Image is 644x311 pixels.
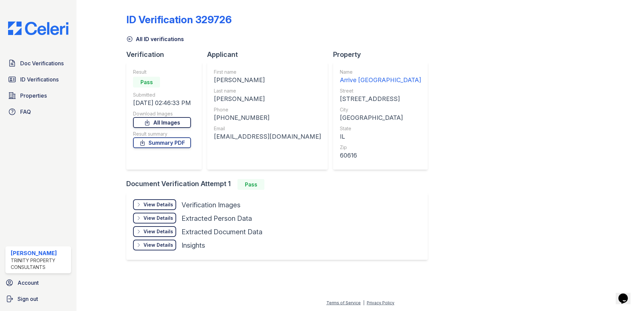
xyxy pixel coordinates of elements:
div: Phone [214,106,321,113]
a: All ID verifications [126,35,184,43]
div: Property [333,50,433,59]
a: Terms of Service [326,300,361,305]
div: Result [133,69,191,75]
div: [STREET_ADDRESS] [340,94,421,104]
a: All Images [133,117,191,128]
a: Privacy Policy [367,300,394,305]
a: Account [3,276,74,289]
div: Last name [214,88,321,94]
div: [PERSON_NAME] [214,75,321,85]
div: First name [214,69,321,75]
a: Sign out [3,292,74,306]
div: Verification [126,50,207,59]
div: Email [214,125,321,132]
a: ID Verifications [5,73,71,86]
span: ID Verifications [20,75,59,83]
a: FAQ [5,105,71,118]
span: Account [18,279,39,287]
span: Doc Verifications [20,59,64,67]
iframe: chat widget [616,284,637,304]
div: Document Verification Attempt 1 [126,179,433,190]
a: Doc Verifications [5,57,71,70]
div: Street [340,88,421,94]
span: FAQ [20,108,31,116]
div: [PERSON_NAME] [11,249,68,257]
div: Extracted Document Data [182,227,262,237]
a: Summary PDF [133,137,191,148]
div: View Details [143,242,173,248]
div: City [340,106,421,113]
div: Pass [133,77,160,88]
div: [DATE] 02:46:33 PM [133,98,191,108]
div: [PERSON_NAME] [214,94,321,104]
div: 60616 [340,151,421,160]
div: Pass [237,179,264,190]
div: Trinity Property Consultants [11,257,68,271]
img: CE_Logo_Blue-a8612792a0a2168367f1c8372b55b34899dd931a85d93a1a3d3e32e68fde9ad4.png [3,22,74,35]
a: Name Arrive [GEOGRAPHIC_DATA] [340,69,421,85]
div: Zip [340,144,421,151]
div: View Details [143,215,173,221]
div: Insights [182,241,205,250]
div: View Details [143,228,173,235]
div: Name [340,69,421,75]
div: State [340,125,421,132]
div: Submitted [133,92,191,98]
div: | [363,300,364,305]
div: Download Images [133,110,191,117]
div: Extracted Person Data [182,214,252,223]
div: View Details [143,201,173,208]
div: [PHONE_NUMBER] [214,113,321,123]
div: Result summary [133,131,191,137]
a: Properties [5,89,71,102]
div: [GEOGRAPHIC_DATA] [340,113,421,123]
div: IL [340,132,421,141]
div: ID Verification 329726 [126,13,232,26]
div: Applicant [207,50,333,59]
div: [EMAIL_ADDRESS][DOMAIN_NAME] [214,132,321,141]
span: Properties [20,92,47,100]
span: Sign out [18,295,38,303]
div: Arrive [GEOGRAPHIC_DATA] [340,75,421,85]
div: Verification Images [182,200,240,210]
